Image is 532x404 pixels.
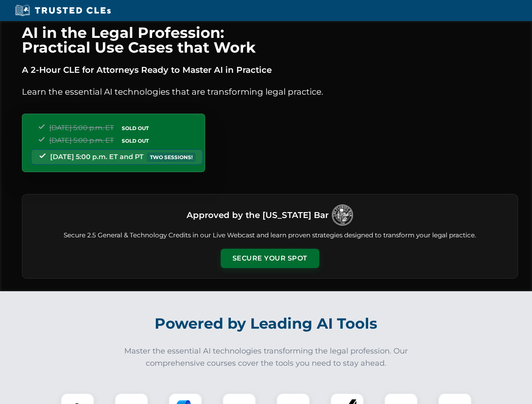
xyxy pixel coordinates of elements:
span: SOLD OUT [119,124,152,133]
img: Trusted CLEs [13,4,113,17]
p: Secure 2.5 General & Technology Credits in our Live Webcast and learn proven strategies designed ... [32,231,508,240]
img: Logo [332,205,353,226]
span: [DATE] 5:00 p.m. ET [49,136,114,144]
h1: AI in the Legal Profession: Practical Use Cases that Work [22,25,518,55]
span: SOLD OUT [119,136,152,145]
span: [DATE] 5:00 p.m. ET [49,124,114,132]
p: Learn the essential AI technologies that are transforming legal practice. [22,85,518,98]
p: A 2-Hour CLE for Attorneys Ready to Master AI in Practice [22,63,518,77]
p: Master the essential AI technologies transforming the legal profession. Our comprehensive courses... [119,345,414,369]
button: Secure Your Spot [221,249,319,268]
h3: Approved by the [US_STATE] Bar [187,207,329,223]
h2: Powered by Leading AI Tools [33,309,500,338]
